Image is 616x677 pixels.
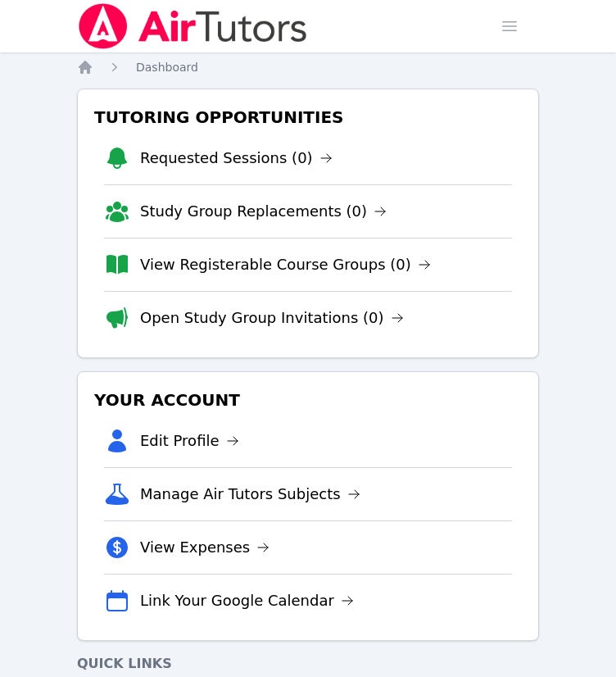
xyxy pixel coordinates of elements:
h3: Your Account [91,385,525,415]
a: Edit Profile [140,429,239,452]
img: Air Tutors [77,3,309,49]
a: View Registerable Course Groups (0) [140,253,431,276]
a: Manage Air Tutors Subjects [140,483,360,506]
a: Open Study Group Invitations (0) [140,307,404,329]
a: View Expenses [140,536,269,559]
h4: Quick Links [77,654,539,674]
h3: Tutoring Opportunities [91,102,525,132]
a: Study Group Replacements (0) [140,200,387,223]
a: Dashboard [136,59,198,75]
nav: Breadcrumb [77,59,539,75]
span: Dashboard [136,61,198,74]
a: Link Your Google Calendar [140,589,354,612]
a: Requested Sessions (0) [140,147,333,170]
